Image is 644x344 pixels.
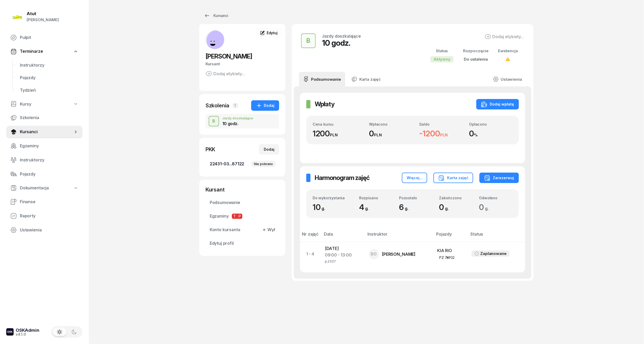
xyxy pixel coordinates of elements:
div: PKK [206,146,215,153]
div: 10 godz. [322,38,361,48]
span: Ustawienia [20,227,78,234]
div: 10 godz. [222,121,253,126]
div: Atut [27,11,59,16]
span: Instruktorzy [20,157,78,164]
span: Wył [265,226,275,233]
button: Dodaj etykiety... [485,33,524,40]
a: EgzaminyTP [206,210,279,223]
span: Egzaminy [210,213,275,220]
span: [PERSON_NAME] [206,53,252,60]
a: Kursanci [199,10,233,21]
span: Kursy [20,101,31,108]
a: Raporty [6,210,83,222]
span: Edytuj profil [210,240,275,247]
small: PLN [440,132,448,137]
div: Nie pobrano [251,161,276,167]
a: 22431-03...87122Nie pobrano [206,158,279,170]
div: Szkolenia [206,102,230,109]
span: 4 [359,202,371,212]
small: g. [365,206,369,211]
button: Więcej... [402,173,427,183]
div: Wpłacono [369,122,413,126]
span: Pojazdy [20,74,78,81]
small: g. [405,206,408,211]
a: Kursy [6,98,83,110]
h2: Wpłaty [315,100,335,108]
button: B [209,116,219,126]
div: KIA RIO [437,247,463,254]
span: 1 [233,103,238,108]
div: Zakończono [439,196,473,200]
span: Dokumentacja [20,185,49,191]
button: Dodaj etykiety... [206,71,245,77]
span: Edytuj [267,31,278,35]
div: Dodaj wpłatę [481,101,514,107]
span: 10 [313,202,328,212]
a: Dokumentacja [6,182,83,194]
div: Saldo [419,122,463,126]
button: Dodaj wpłatę [476,99,519,109]
div: OSKAdmin [16,328,39,333]
h2: Harmonogram zajęć [315,174,370,182]
span: Egzaminy [20,143,78,149]
td: [DATE] [321,242,364,266]
a: Pojazdy [16,72,83,84]
div: PZ 7W932 [440,255,455,260]
div: -1200 [419,129,463,138]
div: Cena kursu [313,122,363,126]
div: Rozpisano [359,196,393,200]
div: Opłacono [469,122,513,126]
div: p.2337 [325,259,360,263]
span: Terminarze [20,48,43,55]
div: Pozostało [399,196,432,200]
div: Jazdy doszkalające [222,117,253,120]
div: Jazdy doszkalające [322,34,361,38]
span: Konto kursanta [210,226,275,233]
span: Pulpit [20,34,78,41]
div: [PERSON_NAME] [382,252,416,256]
div: Dodaj [264,146,274,153]
span: BG [371,252,377,256]
div: Odwołano [479,196,513,200]
button: Dodaj [259,144,279,155]
small: PLN [330,132,338,137]
a: Egzaminy [6,140,83,152]
td: 1 - 4 [300,242,321,266]
div: Aktywny [430,56,454,62]
div: 09:00 - 13:00 [325,252,360,259]
div: Więcej... [407,175,423,181]
th: Status [467,231,525,242]
small: % [474,132,478,137]
img: logo-xs-dark@2x.png [6,328,14,336]
div: Kursant [206,186,279,193]
span: Szkolenia [20,114,78,121]
div: Kursanci [204,13,228,19]
a: Edytuj profil [206,237,279,250]
div: Zarezerwuj [484,175,514,181]
a: Podsumowanie [206,196,279,209]
div: Rozpoczęcie [463,48,489,54]
a: Kursanci [6,126,83,138]
div: Ewidencja [498,48,518,54]
div: 0 [469,129,513,138]
small: g. [322,206,325,211]
span: Podsumowanie [210,199,275,206]
div: Status [430,48,454,54]
span: 22431-03...87122 [210,161,275,167]
a: Instruktorzy [6,154,83,166]
a: Ustawienia [6,224,83,236]
button: Zarezerwuj [479,173,519,183]
a: Konto kursantaWył [206,224,279,236]
a: Karta zajęć [347,72,385,86]
a: Pulpit [6,31,83,44]
th: Instruktor [365,231,433,242]
span: 6 [399,202,411,212]
span: Kursanci [20,129,73,135]
div: Do wykorzystania [313,196,353,200]
span: Finanse [20,199,78,205]
div: B [305,36,313,46]
th: Data [321,231,364,242]
th: Nr zajęć [300,231,321,242]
